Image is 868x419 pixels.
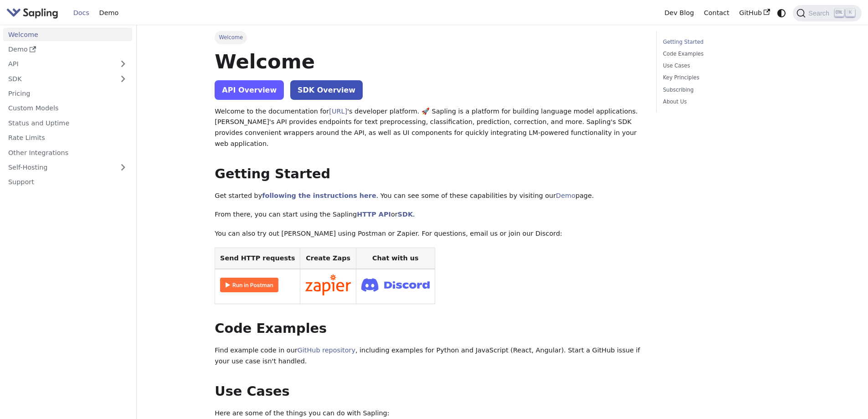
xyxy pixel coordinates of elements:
[215,191,643,202] p: Get started by . You can see some of these capabilities by visiting our page.
[806,10,835,17] span: Search
[298,347,355,354] a: GitHub repository
[3,176,132,189] a: Support
[357,211,391,218] a: HTTP API
[215,209,643,220] p: From there, you can start using the Sapling or .
[215,383,643,400] h2: Use Cases
[663,50,786,58] a: Code Examples
[361,275,430,294] img: Join Discord
[215,106,643,150] p: Welcome to the documentation for 's developer platform. 🚀 Sapling is a platform for building lang...
[215,228,643,239] p: You can also try out [PERSON_NAME] using Postman or Zapier. For questions, email us or join our D...
[215,248,300,269] th: Send HTTP requests
[356,248,435,269] th: Chat with us
[215,80,284,100] a: API Overview
[793,5,861,21] button: Search (Ctrl+K)
[290,80,363,100] a: SDK Overview
[215,31,247,44] span: Welcome
[663,98,786,106] a: About Us
[220,278,278,292] img: Run in Postman
[3,146,132,159] a: Other Integrations
[663,73,786,82] a: Key Principles
[262,192,376,199] a: following the instructions here
[663,38,786,47] a: Getting Started
[215,408,643,419] p: Here are some of the things you can do with Sapling:
[215,49,643,74] h1: Welcome
[846,9,855,17] kbd: K
[659,6,699,20] a: Dev Blog
[68,6,94,20] a: Docs
[663,86,786,94] a: Subscribing
[3,131,132,145] a: Rate Limits
[6,6,58,20] img: Sapling.ai
[114,57,132,71] button: Expand sidebar category 'API'
[329,108,347,115] a: [URL]
[398,211,413,218] a: SDK
[3,87,132,100] a: Pricing
[215,31,643,44] nav: Breadcrumbs
[663,62,786,70] a: Use Cases
[3,72,114,85] a: SDK
[94,6,123,20] a: Demo
[300,248,356,269] th: Create Zaps
[3,116,132,129] a: Status and Uptime
[215,345,643,367] p: Find example code in our , including examples for Python and JavaScript (React, Angular). Start a...
[215,166,643,182] h2: Getting Started
[6,6,62,20] a: Sapling.ai
[305,274,351,295] img: Connect in Zapier
[556,192,575,199] a: Demo
[215,321,643,337] h2: Code Examples
[699,6,734,20] a: Contact
[3,102,132,115] a: Custom Models
[3,28,132,41] a: Welcome
[734,6,775,20] a: GitHub
[3,161,132,174] a: Self-Hosting
[3,43,132,56] a: Demo
[114,72,132,85] button: Expand sidebar category 'SDK'
[775,6,788,20] button: Switch between dark and light mode (currently system mode)
[3,57,114,71] a: API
